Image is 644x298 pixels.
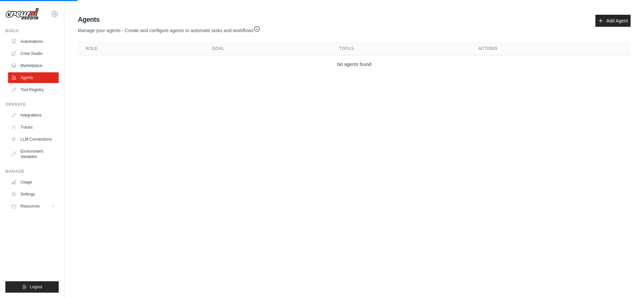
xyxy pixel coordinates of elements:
[5,281,59,293] button: Logout
[78,24,260,34] p: Manage your agents - Create and configure agents to automate tasks and workflows
[8,60,59,71] a: Marketplace
[5,169,59,174] div: Manage
[204,42,331,56] th: Goal
[595,15,631,27] a: Add Agent
[78,56,631,73] td: No agents found
[5,28,59,33] div: Build
[331,42,470,56] th: Tools
[8,201,59,212] button: Resources
[8,122,59,133] a: Traces
[5,8,39,20] img: Logo
[8,72,59,83] a: Agents
[8,189,59,200] a: Settings
[8,146,59,162] a: Environment Variables
[30,284,42,290] span: Logout
[78,42,204,56] th: Role
[5,102,59,107] div: Operate
[8,177,59,188] a: Usage
[8,110,59,121] a: Integrations
[78,15,260,24] h2: Agents
[20,204,40,209] span: Resources
[8,36,59,47] a: Automations
[8,134,59,145] a: LLM Connections
[8,48,59,59] a: Crew Studio
[8,84,59,95] a: Tool Registry
[470,42,631,56] th: Actions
